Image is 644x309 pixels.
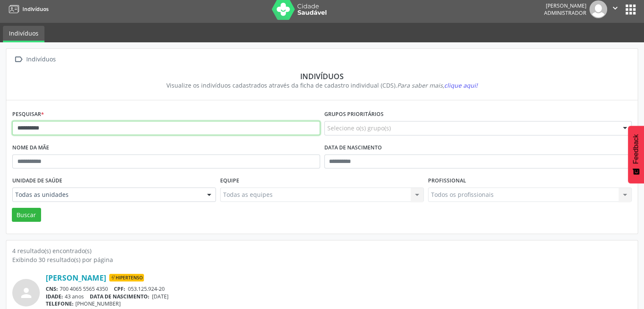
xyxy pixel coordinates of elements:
label: Data de nascimento [324,141,382,154]
i: Para saber mais, [397,81,478,89]
div: 4 resultado(s) encontrado(s) [12,246,632,255]
i:  [611,3,620,13]
span: [DATE] [152,293,169,300]
div: [PERSON_NAME] [544,2,586,9]
div: [PHONE_NUMBER] [46,300,632,307]
span: Administrador [544,9,586,17]
span: CNS: [46,285,58,292]
div: Visualize os indivíduos cadastrados através da ficha de cadastro individual (CDS). [18,81,626,90]
div: Indivíduos [18,72,626,81]
div: 700 4065 5565 4350 [46,285,632,292]
label: Grupos prioritários [324,108,384,121]
span: Selecione o(s) grupo(s) [327,124,391,132]
span: IDADE: [46,293,63,300]
span: Todas as unidades [15,190,199,199]
a: Indivíduos [3,26,44,42]
span: DATA DE NASCIMENTO: [90,293,149,300]
span: TELEFONE: [46,300,74,307]
button: Buscar [12,208,41,222]
div: 43 anos [46,293,632,300]
label: Equipe [220,174,239,188]
i:  [12,53,25,66]
label: Nome da mãe [12,141,49,154]
i: person [19,285,34,301]
label: Profissional [428,174,466,188]
span: clique aqui! [444,81,478,89]
div: Exibindo 30 resultado(s) por página [12,255,632,264]
label: Unidade de saúde [12,174,62,188]
span: Feedback [632,134,640,164]
div: Indivíduos [25,53,57,66]
button: Feedback - Mostrar pesquisa [628,126,644,183]
span: Hipertenso [109,274,144,281]
span: CPF: [114,285,125,292]
a: [PERSON_NAME] [46,273,106,282]
button: apps [623,2,638,17]
span: 053.125.924-20 [128,285,165,292]
label: Pesquisar [12,108,44,121]
button:  [607,0,623,18]
span: Indivíduos [22,6,49,13]
a:  Indivíduos [12,53,57,66]
a: Indivíduos [6,2,49,16]
img: img [589,0,607,18]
